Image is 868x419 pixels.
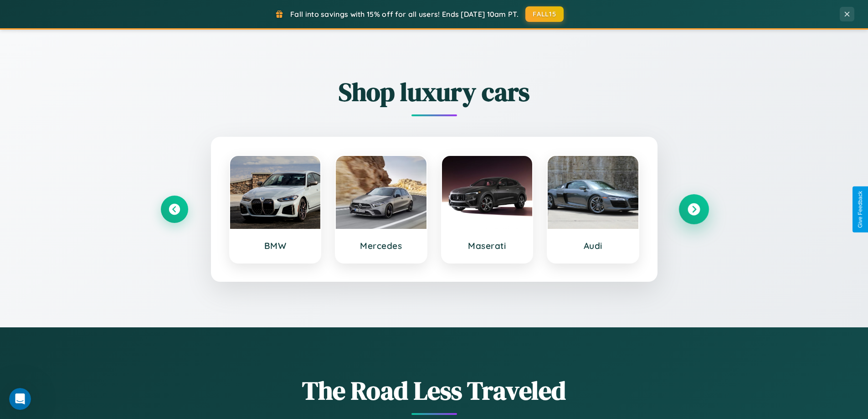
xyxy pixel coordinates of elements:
[451,240,524,251] h3: Maserati
[525,6,564,22] button: FALL15
[345,240,417,251] h3: Mercedes
[161,373,708,408] h1: The Road Less Traveled
[857,191,863,228] div: Give Feedback
[290,10,519,19] span: Fall into savings with 15% off for all users! Ends [DATE] 10am PT.
[557,240,629,251] h3: Audi
[239,240,312,251] h3: BMW
[9,388,31,410] iframe: Intercom live chat
[161,74,708,109] h2: Shop luxury cars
